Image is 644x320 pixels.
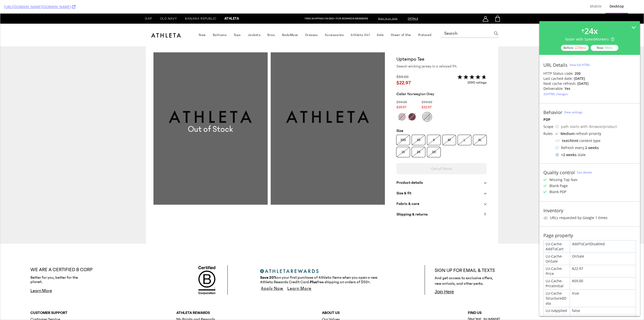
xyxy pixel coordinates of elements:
img: bcorp icon [194,248,219,285]
input: search [440,16,493,24]
button: search [493,17,499,23]
li: URLs requested by Google 1 times [543,215,636,220]
h3: ATHLETA REWARDS [176,297,306,301]
div: Page property [543,233,573,238]
div: faster with SpeedWorkers [565,37,614,42]
div: Desktop [610,4,624,9]
div: OnSale [570,253,636,265]
button: Shipping & returns [396,198,486,203]
div: Blank PDP [549,189,566,194]
button: DETAILS [408,3,418,7]
div: true [570,290,636,307]
div: text/html [562,138,578,143]
div: PDP [543,117,636,122]
span: $59.00 [421,87,432,91]
span: Athleta [224,3,239,7]
div: $22.97 [570,265,636,277]
a: See details [577,170,592,174]
div: AddToCartDisabled [570,240,636,253]
a: dresses [305,19,317,23]
p: Join Here [434,275,613,281]
img: Athleta logo [141,19,191,24]
button: Fabric & care [396,188,486,192]
div: SIGN UP FOR EMAIL & TEXTS [434,254,613,260]
button: Product details [396,167,486,171]
a: jackets [248,19,260,23]
span: $22.97 [421,92,431,96]
div: 32 HTML changes [543,92,568,96]
b: Plus [310,266,317,271]
a: preloved [418,19,431,23]
div: on your first purchase of Athleta items when you open a new Athleta Rewards Credit Card. free shi... [260,262,389,271]
div: Quality control [543,170,575,175]
span: Banana Republic [185,3,216,7]
img: j32suk7ufU7viAAAAAElFTkSuQmCC [555,132,558,135]
a: bodymove [282,19,298,23]
div: Mobile [590,4,601,9]
div: + 2 weeks [561,152,577,157]
a: sale [377,19,383,23]
div: 2 weeks [585,145,599,150]
a: Our Values [322,303,340,308]
div: Before: [561,45,589,51]
div: LU-Cache-StructuredData [544,290,570,307]
div: View full HTML [570,63,590,67]
div: $59.00 [570,277,636,290]
div: Better for you, better for the planet. [30,262,86,271]
div: false [570,307,636,314]
div: [DATE] [577,81,589,86]
a: power of she [391,19,411,23]
a: [URL][DOMAIN_NAME][DOMAIN_NAME] [4,4,75,9]
h1: Uptempo Tee [396,43,486,48]
a: new [198,19,206,23]
div: 94 ms [605,46,613,50]
div: Yes [565,86,570,91]
div: Refresh every [555,145,636,150]
button: View full HTML [570,61,590,69]
div: Out of Stock [188,111,233,120]
div: Top Bar [195,11,435,32]
span: XL [478,124,481,128]
div: LU-Cache-AddToCart [544,240,570,253]
span: XS [417,124,420,128]
h3: FIND US [468,297,597,301]
a: My Points and Rewards [176,303,215,308]
div: Out of Stock [153,39,267,191]
div: refresh priority [560,131,601,136]
div: Deliverable: [543,86,563,91]
span: FREE SHIPPING ON $50+ FOR REWARDS MEMBERS [304,3,368,7]
h3: CUSTOMER SUPPORT [30,297,160,301]
span: Out of Stock [431,153,452,157]
span: $59.00 [396,61,408,65]
div: LU-Cache-OnSale [544,253,570,265]
img: Athleta Rewards Credit Card [260,256,318,260]
div: LU-IsApplied [544,307,570,314]
span: L [463,124,465,128]
div: Inventory [543,208,563,213]
a: Customer Service [30,303,60,308]
strong: 200 [575,71,581,76]
span: Old Navy [160,3,177,7]
span: Product details [396,167,423,171]
a: Learn More [30,275,56,279]
p: Sweat-wicking jersey in a relaxed fit. [396,50,486,55]
div: We Are a Certified B Corp [30,253,92,262]
div: LU-Cache-PriceInitial [544,277,570,290]
div: stale [555,152,636,157]
div: URL Details [543,62,568,68]
a: Sign In or Join [374,4,401,7]
div: Now: [591,45,618,51]
span: XXS [400,124,406,128]
a: athleta girl [350,19,370,23]
a: Learn More [287,272,311,277]
div: Missing Top Nav [549,177,577,182]
a: tops [233,19,240,23]
span: Norwegian Grey [407,78,434,83]
span: Gap [145,3,152,7]
div: Medium [560,131,575,136]
button: Out of Stock [396,150,486,161]
div: Learn More [30,275,56,280]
